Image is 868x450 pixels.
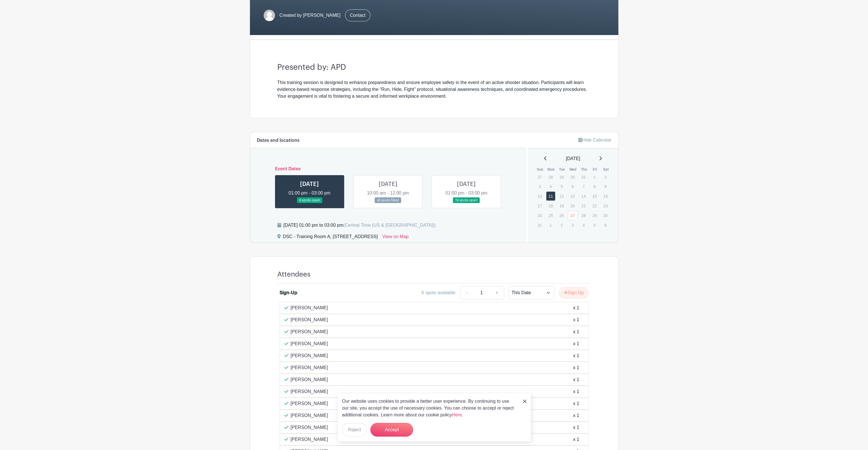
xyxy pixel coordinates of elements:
p: 5 [590,221,599,230]
p: 14 [579,192,588,201]
p: 6 [568,182,577,191]
p: 31 [579,173,588,181]
p: [PERSON_NAME] [291,424,328,431]
div: x 1 [573,364,579,371]
div: x 1 [573,412,579,419]
h4: Attendees [277,270,311,279]
p: 7 [579,182,588,191]
p: 30 [568,173,577,181]
p: 3 [535,182,544,191]
p: 25 [546,211,555,220]
p: 15 [590,192,599,201]
p: 5 [557,182,566,191]
p: 16 [601,192,610,201]
p: 2 [601,173,610,181]
p: [PERSON_NAME] [291,388,328,395]
div: x 1 [573,400,579,407]
span: (Central Time (US & [GEOGRAPHIC_DATA])) [343,223,436,228]
a: + [490,286,504,300]
p: Our website uses cookies to provide a better user experience. By continuing to use our site, you ... [342,398,517,418]
p: 20 [568,201,577,210]
p: 31 [535,221,544,230]
p: 1 [590,173,599,181]
div: x 1 [573,328,579,335]
p: [PERSON_NAME] [291,340,328,347]
p: 29 [590,211,599,220]
div: x 1 [573,376,579,383]
th: Mon [546,167,557,172]
p: 9 [601,182,610,191]
th: Sat [600,167,612,172]
span: [DATE] [566,155,580,162]
h6: Dates and locations [257,138,299,143]
button: Sign Up [559,287,589,299]
p: 19 [557,201,566,210]
p: [PERSON_NAME] [291,316,328,323]
div: x 1 [573,304,579,311]
th: Wed [568,167,579,172]
img: close_button-5f87c8562297e5c2d7936805f587ecaba9071eb48480494691a3f1689db116b3.svg [523,400,526,403]
p: 18 [546,201,555,210]
p: 4 [579,221,588,230]
a: Here [452,412,462,417]
p: [PERSON_NAME] [291,412,328,419]
p: [PERSON_NAME] [291,304,328,311]
div: x 1 [573,316,579,323]
div: 6 spots available [422,289,455,296]
div: x 1 [573,424,579,431]
span: Created by [PERSON_NAME] [280,12,340,19]
p: 23 [601,201,610,210]
a: View on Map [382,233,409,242]
p: 8 [590,182,599,191]
p: [PERSON_NAME] [291,436,328,443]
img: default-ce2991bfa6775e67f084385cd625a349d9dcbb7a52a09fb2fda1e96e2d18dcdb.png [264,10,275,21]
p: 28 [546,173,555,181]
p: 26 [557,211,566,220]
div: x 1 [573,340,579,347]
h3: Presented by: APD [277,63,591,72]
th: Fri [590,167,601,172]
p: 28 [579,211,588,220]
h6: Event Dates [270,166,506,172]
div: Sign-Up [280,289,297,296]
p: 24 [535,211,544,220]
th: Thu [578,167,590,172]
p: 17 [535,201,544,210]
p: [PERSON_NAME] [291,352,328,359]
div: [DATE] 01:00 pm to 03:00 pm [284,222,436,229]
a: 27 [568,211,577,220]
p: 6 [601,221,610,230]
p: 13 [568,192,577,201]
div: x 1 [573,436,579,443]
p: [PERSON_NAME] [291,328,328,335]
p: 12 [557,192,566,201]
div: x 1 [573,388,579,395]
div: x 1 [573,352,579,359]
p: 1 [546,221,555,230]
p: [PERSON_NAME] [291,400,328,407]
p: 2 [557,221,566,230]
p: 30 [601,211,610,220]
p: 22 [590,201,599,210]
button: Accept [370,423,413,437]
th: Sun [535,167,546,172]
p: [PERSON_NAME] [291,364,328,371]
p: 29 [557,173,566,181]
a: - [460,286,473,300]
a: Contact [345,9,370,21]
th: Tue [557,167,568,172]
a: Hide Calendar [578,138,611,142]
p: 21 [579,201,588,210]
p: 10 [535,192,544,201]
p: [PERSON_NAME] [291,376,328,383]
p: 4 [546,182,555,191]
button: Reject [342,423,367,437]
p: 3 [568,221,577,230]
div: This training session is designed to enhance preparedness and ensure employee safety in the event... [277,79,591,100]
p: 27 [535,173,544,181]
div: DSC - Training Room A, [STREET_ADDRESS] [283,233,378,242]
a: 11 [546,191,555,201]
